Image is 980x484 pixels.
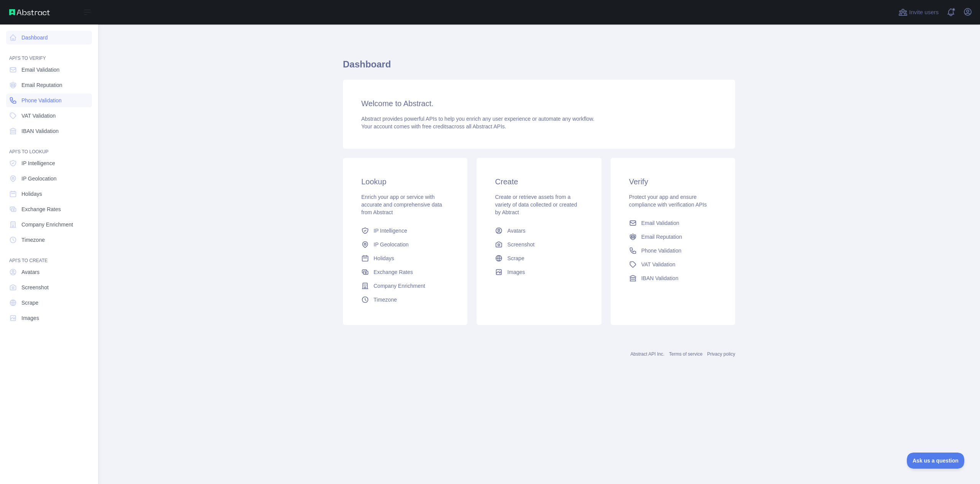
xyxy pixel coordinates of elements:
h3: Create [495,176,583,187]
a: Company Enrichment [6,218,92,231]
span: Screenshot [507,241,534,248]
span: Avatars [21,268,39,276]
span: Holidays [374,254,394,262]
span: IP Geolocation [21,175,57,182]
a: Screenshot [492,238,586,251]
span: Scrape [21,299,38,307]
span: Invite users [909,8,939,17]
span: Protect your app and ensure compliance with verification APIs [629,194,707,208]
span: Images [21,314,39,322]
a: Privacy policy [707,351,735,357]
span: Enrich your app or service with accurate and comprehensive data from Abstract [361,194,442,215]
div: API'S TO VERIFY [6,46,92,61]
a: Holidays [358,251,452,265]
img: Abstract API [9,9,50,15]
span: Scrape [507,254,524,262]
span: IBAN Validation [21,127,59,135]
span: Holidays [21,190,42,198]
iframe: Toggle Customer Support [907,453,965,469]
span: Screenshot [21,284,49,291]
span: IP Geolocation [374,241,409,248]
h1: Dashboard [343,58,735,77]
a: VAT Validation [6,109,92,123]
span: Avatars [507,227,525,235]
a: IBAN Validation [626,271,720,285]
a: IP Geolocation [358,238,452,251]
div: API'S TO LOOKUP [6,139,92,155]
span: Exchange Rates [374,268,413,276]
span: Exchange Rates [21,205,61,213]
span: IP Intelligence [374,227,407,235]
a: Email Validation [6,63,92,77]
a: Terms of service [669,351,702,357]
a: Company Enrichment [358,279,452,293]
a: Images [492,265,586,279]
button: Invite users [897,6,940,18]
a: Scrape [6,296,92,310]
a: Email Validation [626,216,720,230]
span: free credits [422,123,449,130]
a: Avatars [6,265,92,279]
span: Phone Validation [641,247,682,254]
span: Email Validation [641,219,679,227]
a: IBAN Validation [6,124,92,138]
h3: Verify [629,176,717,187]
a: Timezone [6,233,92,247]
a: Exchange Rates [358,265,452,279]
a: Dashboard [6,31,92,44]
span: Phone Validation [21,97,62,104]
a: IP Geolocation [6,172,92,185]
a: Scrape [492,251,586,265]
a: IP Intelligence [358,224,452,238]
a: Abstract API Inc. [631,351,665,357]
h3: Welcome to Abstract. [361,98,717,109]
a: Email Reputation [6,78,92,92]
a: Timezone [358,293,452,307]
a: IP Intelligence [6,156,92,170]
a: Email Reputation [626,230,720,244]
span: Company Enrichment [21,221,73,228]
span: Timezone [21,236,45,244]
h3: Lookup [361,176,449,187]
span: Your account comes with across all Abstract APIs. [361,123,506,130]
a: Images [6,311,92,325]
span: Images [507,268,525,276]
span: VAT Validation [641,261,675,268]
span: Email Reputation [21,81,62,89]
span: Company Enrichment [374,282,425,290]
a: Phone Validation [6,94,92,107]
span: VAT Validation [21,112,56,120]
span: Create or retrieve assets from a variety of data collected or created by Abtract [495,194,577,215]
a: VAT Validation [626,258,720,271]
span: IP Intelligence [21,159,55,167]
a: Holidays [6,187,92,201]
span: Abstract provides powerful APIs to help you enrich any user experience or automate any workflow. [361,116,595,122]
a: Exchange Rates [6,202,92,216]
div: API'S TO CREATE [6,248,92,264]
a: Avatars [492,224,586,238]
span: Email Validation [21,66,59,74]
a: Phone Validation [626,244,720,258]
a: Screenshot [6,281,92,294]
span: Email Reputation [641,233,682,241]
span: IBAN Validation [641,274,678,282]
span: Timezone [374,296,397,304]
